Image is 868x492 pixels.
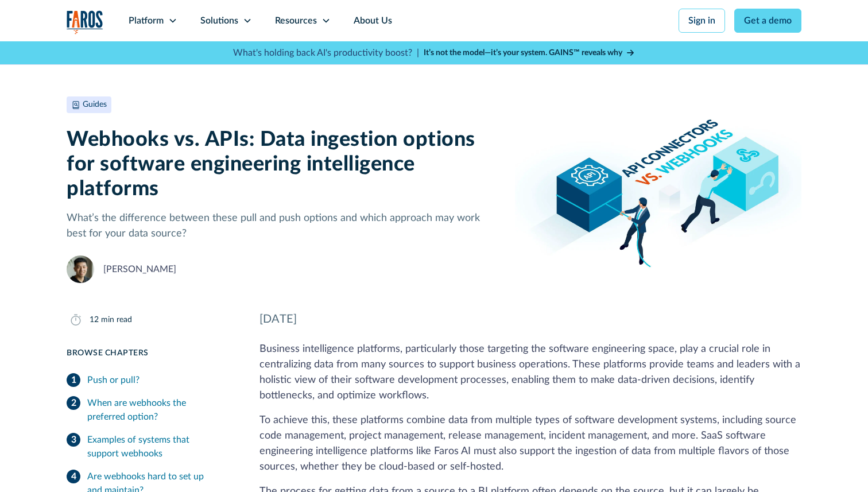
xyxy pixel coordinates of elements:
div: min read [101,314,132,326]
a: It’s not the model—it’s your system. GAINS™ reveals why [424,47,635,59]
div: Guides [83,99,107,111]
p: What's holding back AI's productivity boost? | [233,46,419,60]
h1: Webhooks vs. APIs: Data ingestion options for software engineering intelligence platforms [67,127,497,202]
a: Examples of systems that support webhooks [67,428,232,465]
p: What’s the difference between these pull and push options and which approach may work best for yo... [67,211,497,242]
a: When are webhooks the preferred option? [67,392,232,428]
img: Blog banner image depicting the difference between pull and push when comparing API connectors to... [515,96,801,283]
div: Browse Chapters [67,347,232,359]
strong: It’s not the model—it’s your system. GAINS™ reveals why [424,49,622,57]
div: Push or pull? [87,373,139,387]
div: 12 [90,314,99,326]
div: [DATE] [259,311,801,328]
p: To achieve this, these platforms combine data from multiple types of software development systems... [259,413,801,475]
div: [PERSON_NAME] [103,262,176,276]
img: Christopher Wu [67,255,94,283]
p: Business intelligence platforms, particularly those targeting the software engineering space, pla... [259,342,801,404]
a: Push or pull? [67,369,232,392]
div: Examples of systems that support webhooks [87,433,232,460]
div: When are webhooks the preferred option? [87,396,232,424]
